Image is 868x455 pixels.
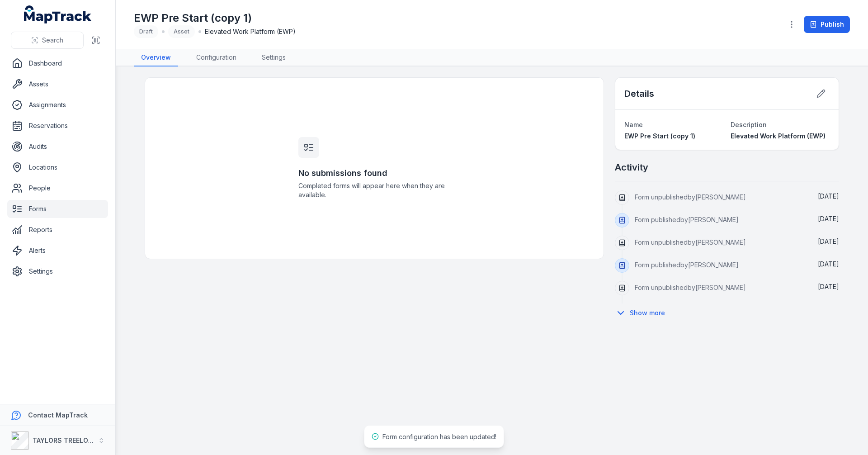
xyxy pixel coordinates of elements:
a: Assets [7,75,108,93]
span: [DATE] [818,215,839,223]
h2: Details [624,87,654,100]
span: Elevated Work Platform (EWP) [731,132,826,140]
a: Reports [7,221,108,239]
a: People [7,179,108,197]
a: Alerts [7,242,108,260]
button: Search [11,32,84,49]
a: Configuration [189,49,244,66]
h3: No submissions found [298,167,450,180]
a: Assignments [7,96,108,114]
span: [DATE] [818,192,839,200]
span: Form unpublished by [PERSON_NAME] [635,238,746,246]
span: Form unpublished by [PERSON_NAME] [635,193,746,201]
button: Publish [804,16,850,33]
strong: Contact MapTrack [28,411,88,419]
a: Locations [7,158,108,176]
span: EWP Pre Start (copy 1) [624,132,695,140]
a: Dashboard [7,54,108,72]
time: 02/09/2025, 1:03:31 pm [818,215,839,223]
time: 02/09/2025, 12:02:26 pm [818,283,839,290]
strong: TAYLORS TREELOPPING [33,436,108,444]
div: Draft [134,25,158,38]
span: Search [42,36,63,45]
span: Elevated Work Platform (EWP) [205,27,296,36]
span: Form unpublished by [PERSON_NAME] [635,284,746,291]
button: Show more [615,303,671,322]
time: 02/09/2025, 1:02:03 pm [818,237,839,245]
span: [DATE] [818,283,839,290]
a: MapTrack [24,5,92,24]
a: Settings [255,49,293,66]
span: Form published by [PERSON_NAME] [635,216,739,223]
h1: EWP Pre Start (copy 1) [134,11,296,25]
a: Settings [7,262,108,280]
div: Asset [168,25,195,38]
a: Forms [7,200,108,218]
span: Completed forms will appear here when they are available. [298,181,450,199]
time: 02/09/2025, 1:01:58 pm [818,260,839,268]
a: Overview [134,49,178,66]
a: Reservations [7,117,108,135]
span: Name [624,121,643,128]
a: Audits [7,137,108,156]
span: [DATE] [818,237,839,245]
span: Form configuration has been updated! [382,433,496,441]
time: 02/09/2025, 1:03:37 pm [818,192,839,200]
span: Description [731,121,767,128]
span: Form published by [PERSON_NAME] [635,261,739,269]
h2: Activity [615,161,648,174]
span: [DATE] [818,260,839,268]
